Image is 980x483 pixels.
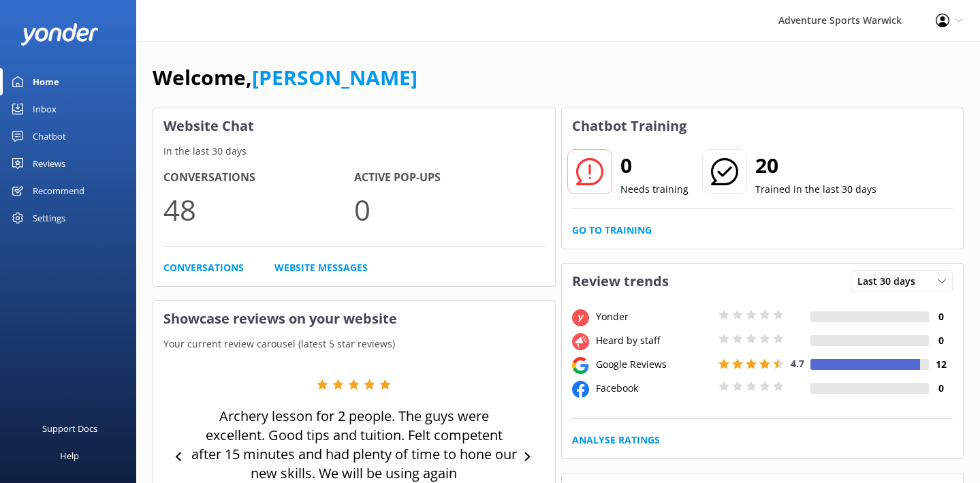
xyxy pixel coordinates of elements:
div: Support Docs [42,415,97,442]
h1: Welcome, [153,61,417,94]
div: Settings [33,204,65,232]
p: Your current review carousel (latest 5 star reviews) [153,337,555,352]
div: Recommend [33,177,84,204]
p: 48 [163,187,354,232]
h3: Showcase reviews on your website [153,301,555,337]
h4: 0 [929,381,953,396]
h2: 20 [755,149,876,182]
div: Yonder [592,309,715,324]
span: Last 30 days [857,274,923,289]
h2: 0 [620,149,689,182]
h3: Website Chat [153,108,555,144]
p: Trained in the last 30 days [755,182,876,197]
a: [PERSON_NAME] [252,63,417,91]
a: Go to Training [572,223,652,238]
a: Analyse Ratings [572,433,660,448]
p: Archery lesson for 2 people. The guys were excellent. Good tips and tuition. Felt competent after... [190,407,518,483]
div: Reviews [33,150,65,177]
a: Conversations [163,260,244,275]
div: Google Reviews [592,357,715,372]
div: Help [60,442,79,469]
h3: Chatbot Training [562,108,697,144]
p: In the last 30 days [153,144,555,159]
h4: Active Pop-ups [354,169,545,187]
h4: Conversations [163,169,354,187]
span: 4.7 [791,357,804,370]
h3: Review trends [562,264,679,299]
h4: 0 [929,333,953,348]
div: Facebook [592,381,715,396]
a: Website Messages [274,260,368,275]
p: Needs training [620,182,689,197]
h4: 12 [929,357,953,372]
div: Inbox [33,95,57,123]
div: Home [33,68,59,95]
p: 0 [354,187,545,232]
h4: 0 [929,309,953,324]
img: yonder-white-logo.png [20,23,99,46]
div: Chatbot [33,123,66,150]
div: Heard by staff [592,333,715,348]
